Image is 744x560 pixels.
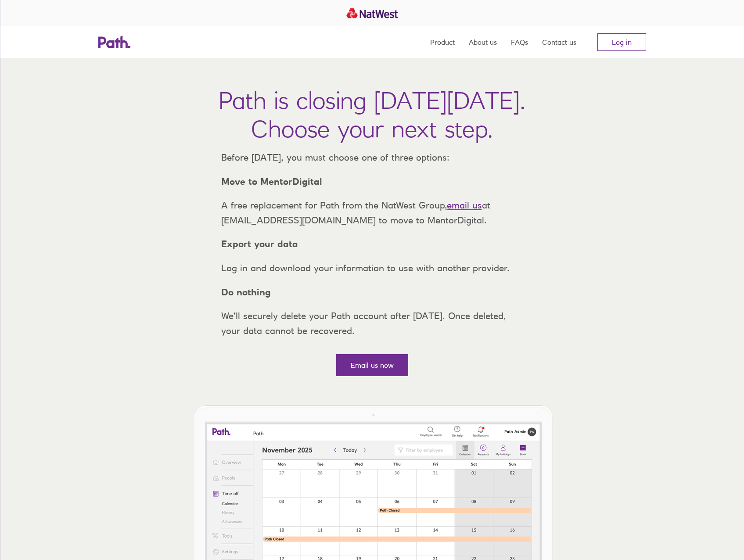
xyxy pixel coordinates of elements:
[542,26,576,58] a: Contact us
[511,26,528,58] a: FAQs
[221,176,322,187] strong: Move to MentorDigital
[430,26,455,58] a: Product
[214,150,530,165] p: Before [DATE], you must choose one of three options:
[221,238,298,249] strong: Export your data
[597,33,646,51] a: Log in
[447,200,482,211] a: email us
[214,198,530,227] p: A free replacement for Path from the NatWest Group, at [EMAIL_ADDRESS][DOMAIN_NAME] to move to Me...
[214,261,530,276] p: Log in and download your information to use with another provider.
[336,354,408,376] a: Email us now
[221,287,271,298] strong: Do nothing
[469,26,497,58] a: About us
[219,86,525,143] h1: Path is closing [DATE][DATE]. Choose your next step.
[214,309,530,338] p: We’ll securely delete your Path account after [DATE]. Once deleted, your data cannot be recovered.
